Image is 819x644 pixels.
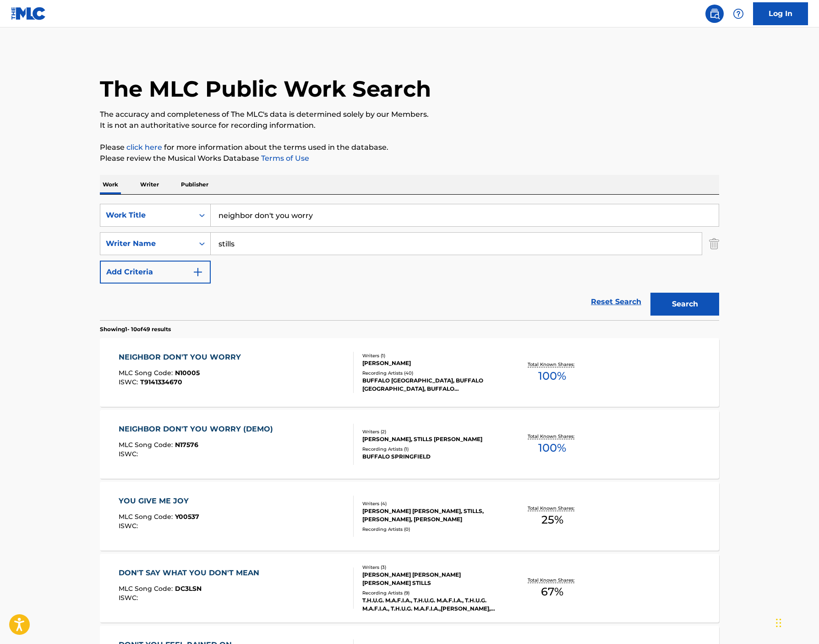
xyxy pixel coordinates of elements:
div: Drag [776,609,781,637]
a: Reset Search [586,292,646,312]
img: MLC Logo [11,7,46,20]
div: Recording Artists ( 0 ) [362,526,501,533]
span: MLC Song Code : [119,513,175,521]
p: Publisher [178,175,211,194]
span: 100 % [538,368,566,384]
span: Y00537 [175,513,199,521]
div: Writers ( 2 ) [362,428,501,435]
img: help [733,8,744,19]
span: ISWC : [119,378,140,386]
p: The accuracy and completeness of The MLC's data is determined solely by our Members. [100,109,719,120]
a: DON'T SAY WHAT YOU DON'T MEANMLC Song Code:DC3LSNISWC:Writers (3)[PERSON_NAME] [PERSON_NAME] [PER... [100,554,719,622]
span: MLC Song Code : [119,441,175,449]
span: N10005 [175,369,200,377]
div: Writer Name [106,238,188,249]
p: Total Known Shares: [528,433,577,440]
div: NEIGHBOR DON'T YOU WORRY [119,352,246,363]
iframe: Chat Widget [773,600,819,644]
div: [PERSON_NAME] [PERSON_NAME], STILLS, [PERSON_NAME], [PERSON_NAME] [362,507,501,524]
p: Total Known Shares: [528,361,577,368]
span: 100 % [538,440,566,456]
div: Work Title [106,210,188,221]
button: Search [650,293,719,316]
p: Please for more information about the terms used in the database. [100,142,719,153]
div: NEIGHBOR DON'T YOU WORRY (DEMO) [119,424,278,435]
a: Log In [753,2,808,25]
h1: The MLC Public Work Search [100,75,431,103]
div: Recording Artists ( 1 ) [362,446,501,453]
span: DC3LSN [175,584,202,593]
span: 67 % [541,584,563,600]
div: BUFFALO SPRINGFIELD [362,453,501,461]
p: Writer [137,175,162,194]
span: ISWC : [119,522,140,530]
span: MLC Song Code : [119,369,175,377]
div: Recording Artists ( 9 ) [362,589,501,596]
div: Writers ( 3 ) [362,564,501,571]
div: [PERSON_NAME], STILLS [PERSON_NAME] [362,435,501,443]
a: NEIGHBOR DON'T YOU WORRYMLC Song Code:N10005ISWC:T9141334670Writers (1)[PERSON_NAME]Recording Art... [100,338,719,407]
img: Delete Criterion [709,232,719,255]
div: DON'T SAY WHAT YOU DON'T MEAN [119,568,264,579]
div: [PERSON_NAME] [PERSON_NAME] [PERSON_NAME] STILLS [362,571,501,587]
button: Add Criteria [100,261,211,284]
div: Writers ( 4 ) [362,500,501,507]
span: 25 % [541,512,563,528]
a: click here [126,143,162,152]
p: It is not an authoritative source for recording information. [100,120,719,131]
img: 9d2ae6d4665cec9f34b9.svg [192,267,203,278]
div: T.H.U.G. M.A.F.I.A., T.H.U.G. M.A.F.I.A., T.H.U.G. M.A.F.I.A., T.H.U.G. M.A.F.I.A.,[PERSON_NAME],... [362,596,501,613]
div: [PERSON_NAME] [362,359,501,367]
p: Total Known Shares: [528,577,577,584]
img: search [709,8,720,19]
a: YOU GIVE ME JOYMLC Song Code:Y00537ISWC:Writers (4)[PERSON_NAME] [PERSON_NAME], STILLS, [PERSON_N... [100,482,719,551]
p: Work [100,175,121,194]
div: BUFFALO [GEOGRAPHIC_DATA], BUFFALO [GEOGRAPHIC_DATA], BUFFALO [GEOGRAPHIC_DATA], [GEOGRAPHIC_DATA... [362,377,501,393]
a: NEIGHBOR DON'T YOU WORRY (DEMO)MLC Song Code:N17576ISWC:Writers (2)[PERSON_NAME], STILLS [PERSON_... [100,410,719,479]
p: Showing 1 - 10 of 49 results [100,325,171,333]
span: T9141334670 [140,378,182,386]
div: Writers ( 1 ) [362,352,501,359]
div: YOU GIVE ME JOY [119,496,199,507]
a: Public Search [705,5,724,23]
div: Recording Artists ( 40 ) [362,370,501,377]
span: ISWC : [119,594,140,602]
div: Help [729,5,748,23]
form: Search Form [100,204,719,320]
a: Terms of Use [259,154,309,163]
p: Please review the Musical Works Database [100,153,719,164]
p: Total Known Shares: [528,505,577,512]
span: MLC Song Code : [119,584,175,593]
span: ISWC : [119,450,140,458]
span: N17576 [175,441,198,449]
